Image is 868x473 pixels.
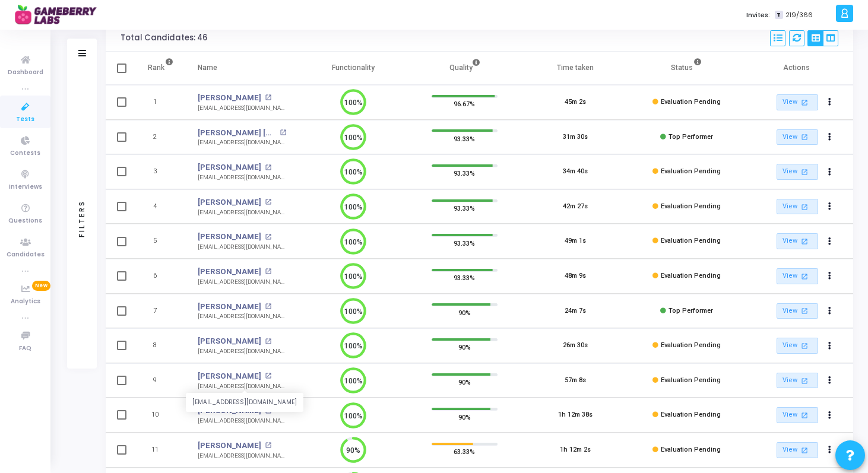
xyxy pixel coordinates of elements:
[669,307,713,315] span: Top Performer
[822,233,838,250] button: Actions
[198,335,261,347] a: [PERSON_NAME]
[799,202,809,212] mat-icon: open_in_new
[458,411,471,423] span: 90%
[198,452,286,461] div: [EMAIL_ADDRESS][DOMAIN_NAME]
[265,164,271,171] mat-icon: open_in_new
[198,382,286,391] div: [EMAIL_ADDRESS][DOMAIN_NAME]
[198,266,261,278] a: [PERSON_NAME]
[135,294,186,329] td: 7
[777,129,818,145] a: View
[198,208,286,217] div: [EMAIL_ADDRESS][DOMAIN_NAME]
[454,167,475,179] span: 93.33%
[265,373,271,379] mat-icon: open_in_new
[631,52,742,85] th: Status
[198,61,217,74] div: Name
[799,410,809,420] mat-icon: open_in_new
[558,410,593,420] div: 1h 12m 38s
[799,97,809,107] mat-icon: open_in_new
[135,433,186,468] td: 11
[15,3,104,27] img: logo
[454,237,475,249] span: 93.33%
[661,341,721,349] span: Evaluation Pending
[777,407,818,423] a: View
[565,271,586,281] div: 48m 9s
[409,52,520,85] th: Quality
[799,306,809,316] mat-icon: open_in_new
[777,303,818,319] a: View
[777,268,818,284] a: View
[121,33,207,43] div: Total Candidates: 46
[265,199,271,205] mat-icon: open_in_new
[565,97,586,107] div: 45m 2s
[822,407,838,424] button: Actions
[198,347,286,356] div: [EMAIL_ADDRESS][DOMAIN_NAME]
[198,173,286,182] div: [EMAIL_ADDRESS][DOMAIN_NAME]
[8,68,43,78] span: Dashboard
[799,376,809,386] mat-icon: open_in_new
[661,167,721,175] span: Evaluation Pending
[565,376,586,386] div: 57m 8s
[777,94,818,110] a: View
[454,272,475,284] span: 93.33%
[661,446,721,453] span: Evaluation Pending
[9,182,42,192] span: Interviews
[10,148,40,158] span: Contests
[77,153,87,284] div: Filters
[198,278,286,287] div: [EMAIL_ADDRESS][DOMAIN_NAME]
[198,301,261,313] a: [PERSON_NAME]
[799,445,809,455] mat-icon: open_in_new
[135,85,186,120] td: 1
[135,154,186,189] td: 3
[563,132,588,142] div: 31m 30s
[198,312,286,321] div: [EMAIL_ADDRESS][DOMAIN_NAME]
[822,268,838,285] button: Actions
[777,442,818,458] a: View
[280,129,286,136] mat-icon: open_in_new
[661,98,721,106] span: Evaluation Pending
[32,281,50,291] span: New
[661,272,721,280] span: Evaluation Pending
[822,198,838,215] button: Actions
[198,196,261,208] a: [PERSON_NAME]
[135,328,186,363] td: 8
[661,376,721,384] span: Evaluation Pending
[777,164,818,180] a: View
[135,363,186,398] td: 9
[458,306,471,318] span: 90%
[198,417,286,426] div: [EMAIL_ADDRESS][DOMAIN_NAME]
[454,98,475,110] span: 96.67%
[822,164,838,180] button: Actions
[822,372,838,389] button: Actions
[265,94,271,101] mat-icon: open_in_new
[265,268,271,275] mat-icon: open_in_new
[135,224,186,259] td: 5
[198,138,286,147] div: [EMAIL_ADDRESS][DOMAIN_NAME]
[822,303,838,319] button: Actions
[742,52,853,85] th: Actions
[198,92,261,104] a: [PERSON_NAME]
[135,52,186,85] th: Rank
[265,303,271,310] mat-icon: open_in_new
[198,161,261,173] a: [PERSON_NAME]
[135,189,186,224] td: 4
[775,11,783,20] span: T
[198,104,286,113] div: [EMAIL_ADDRESS][DOMAIN_NAME]
[198,243,286,252] div: [EMAIL_ADDRESS][DOMAIN_NAME]
[265,338,271,345] mat-icon: open_in_new
[265,234,271,240] mat-icon: open_in_new
[454,202,475,214] span: 93.33%
[669,133,713,141] span: Top Performer
[298,52,409,85] th: Functionality
[799,167,809,177] mat-icon: open_in_new
[265,442,271,449] mat-icon: open_in_new
[822,442,838,458] button: Actions
[661,237,721,245] span: Evaluation Pending
[807,30,838,46] div: View Options
[563,341,588,351] div: 26m 30s
[19,344,31,354] span: FAQ
[746,10,770,20] label: Invites:
[822,94,838,111] button: Actions
[777,233,818,249] a: View
[563,167,588,177] div: 34m 40s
